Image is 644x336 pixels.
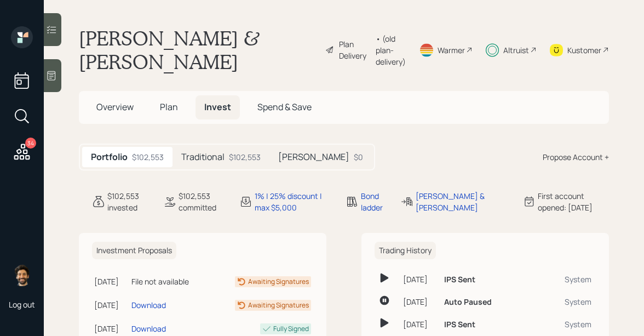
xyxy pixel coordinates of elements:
div: Kustomer [567,44,601,56]
div: [DATE] [94,299,127,311]
div: $102,553 committed [179,190,227,213]
div: Fully Signed [273,324,309,334]
h1: [PERSON_NAME] & [PERSON_NAME] [79,26,317,73]
div: Plan Delivery [339,38,370,61]
div: 1% | 25% discount | max $5,000 [255,190,332,213]
span: Spend & Save [257,101,312,113]
h6: IPS Sent [444,320,475,329]
div: $0 [354,151,363,163]
div: Download [131,299,166,311]
div: $102,553 invested [107,190,150,213]
div: First account opened: [DATE] [538,190,609,213]
span: Invest [204,101,231,113]
span: Overview [96,101,134,113]
div: [PERSON_NAME] & [PERSON_NAME] [416,190,509,213]
div: Bond ladder [361,190,387,213]
div: • (old plan-delivery) [376,33,406,67]
div: System [513,296,591,307]
div: $102,553 [132,151,164,163]
div: [DATE] [403,318,435,330]
div: Propose Account + [543,151,609,163]
div: [DATE] [403,296,435,307]
div: Awaiting Signatures [248,300,309,310]
h6: IPS Sent [444,275,475,284]
div: System [513,318,591,330]
div: 34 [25,138,36,149]
div: [DATE] [403,274,435,285]
div: Download [131,323,166,334]
h5: Portfolio [91,152,128,162]
span: Plan [160,101,178,113]
h5: [PERSON_NAME] [278,152,349,162]
div: $102,553 [229,151,261,163]
div: System [513,274,591,285]
div: File not available [131,276,207,287]
div: [DATE] [94,323,127,334]
h5: Traditional [181,152,225,162]
h6: Auto Paused [444,298,492,307]
img: eric-schwartz-headshot.png [11,264,33,286]
h6: Investment Proposals [92,242,176,260]
h6: Trading History [375,242,436,260]
div: Log out [9,299,35,310]
div: Warmer [438,44,465,56]
div: Awaiting Signatures [248,277,309,287]
div: Altruist [503,44,529,56]
div: [DATE] [94,276,127,287]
